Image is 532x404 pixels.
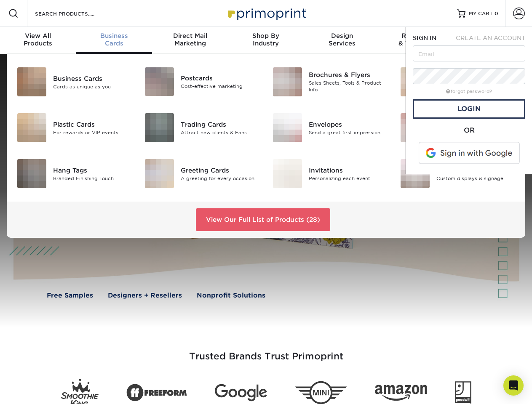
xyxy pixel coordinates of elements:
[413,45,525,61] input: Email
[304,32,380,40] span: Design
[413,99,525,119] a: Login
[380,32,456,40] span: Resources
[456,35,525,41] span: CREATE AN ACCOUNT
[76,32,152,47] div: Cards
[455,381,471,404] img: Goodwill
[224,4,308,22] img: Primoprint
[446,89,492,94] a: forgot password?
[380,27,456,54] a: Resources& Templates
[495,11,498,16] span: 0
[152,32,228,40] span: Direct Mail
[228,32,304,40] span: Shop By
[228,27,304,54] a: Shop ByIndustry
[304,27,380,54] a: DesignServices
[469,10,493,17] span: MY CART
[152,27,228,54] a: Direct MailMarketing
[304,32,380,47] div: Services
[228,32,304,47] div: Industry
[380,32,456,47] div: & Templates
[76,32,152,40] span: Business
[34,8,116,19] input: SEARCH PRODUCTS.....
[196,208,330,231] a: View Our Full List of Products (28)
[413,125,525,136] div: OR
[2,378,72,401] iframe: Google Customer Reviews
[76,27,152,54] a: BusinessCards
[152,32,228,47] div: Marketing
[375,385,427,401] img: Amazon
[503,375,524,396] div: Open Intercom Messenger
[413,35,436,41] span: SIGN IN
[20,331,513,372] h3: Trusted Brands Trust Primoprint
[215,384,267,401] img: Google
